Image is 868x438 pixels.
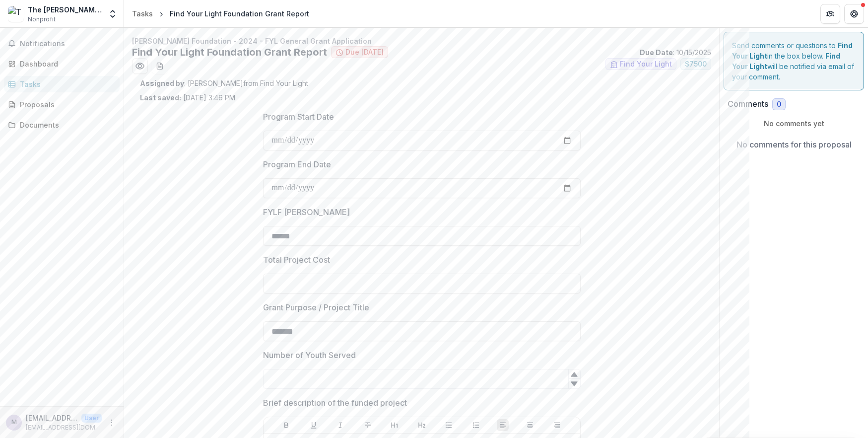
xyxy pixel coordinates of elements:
[11,419,17,426] div: msternbach@mistycopelandfoundation.org
[620,60,672,69] span: Find Your Light
[844,4,864,24] button: Get Help
[263,206,350,218] p: FYLF [PERSON_NAME]
[728,118,860,129] p: No comments yet
[4,96,120,113] a: Proposals
[140,79,184,87] strong: Assigned by
[170,8,309,19] div: Find Your Light Foundation Grant Report
[106,4,120,24] button: Open entity switcher
[140,92,235,103] p: [DATE] 3:46 PM
[26,423,102,432] p: [EMAIL_ADDRESS][DOMAIN_NAME]
[4,56,120,72] a: Dashboard
[416,419,428,431] button: Heading 2
[20,40,116,48] span: Notifications
[280,419,292,431] button: Bold
[132,46,327,58] h2: Find Your Light Foundation Grant Report
[128,6,157,21] a: Tasks
[28,15,56,24] span: Nonprofit
[20,120,112,130] div: Documents
[524,419,536,431] button: Align Center
[362,419,374,431] button: Strike
[551,419,563,431] button: Align Right
[777,100,781,109] span: 0
[28,4,102,15] div: The [PERSON_NAME] Foundation
[128,6,313,21] nav: breadcrumb
[263,111,334,123] p: Program Start Date
[389,419,401,431] button: Heading 1
[132,8,153,19] div: Tasks
[263,254,330,266] p: Total Project Cost
[106,417,118,429] button: More
[140,78,703,88] p: : [PERSON_NAME] from Find Your Light
[132,58,148,74] button: Preview 126cbc71-8dd9-46dd-83a5-746083575d42.pdf
[263,349,356,361] p: Number of Youth Served
[20,79,112,89] div: Tasks
[820,4,840,24] button: Partners
[132,36,711,46] p: [PERSON_NAME] Foundation - 2024 - FYL General Grant Application
[736,139,852,150] p: No comments for this proposal
[640,48,673,57] strong: Due Date
[728,99,768,109] h2: Comments
[443,419,455,431] button: Bullet List
[334,419,346,431] button: Italicize
[345,48,384,57] span: Due [DATE]
[4,117,120,133] a: Documents
[81,414,102,423] p: User
[470,419,482,431] button: Ordered List
[640,47,711,58] p: : 10/15/2025
[4,76,120,92] a: Tasks
[263,158,331,170] p: Program End Date
[152,58,168,74] button: download-word-button
[263,301,369,313] p: Grant Purpose / Project Title
[20,99,112,110] div: Proposals
[308,419,320,431] button: Underline
[263,397,407,409] p: Brief description of the funded project
[497,419,509,431] button: Align Left
[8,6,24,22] img: The Misty Copeland Foundation
[685,60,707,69] span: $ 7500
[140,93,181,102] strong: Last saved:
[4,36,120,52] button: Notifications
[20,59,112,69] div: Dashboard
[26,413,77,423] p: [EMAIL_ADDRESS][DOMAIN_NAME]
[724,32,864,90] div: Send comments or questions to in the box below. will be notified via email of your comment.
